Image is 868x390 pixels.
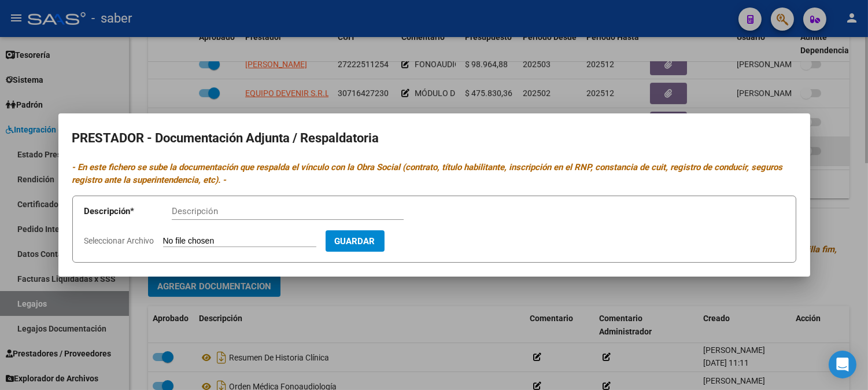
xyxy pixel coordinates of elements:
[335,236,375,246] span: Guardar
[84,205,172,218] p: Descripción
[84,236,154,245] span: Seleccionar Archivo
[326,230,385,252] button: Guardar
[72,162,783,186] i: - En este fichero se sube la documentación que respalda el vínculo con la Obra Social (contrato, ...
[829,351,856,378] div: Open Intercom Messenger
[72,127,796,149] h2: PRESTADOR - Documentación Adjunta / Respaldatoria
